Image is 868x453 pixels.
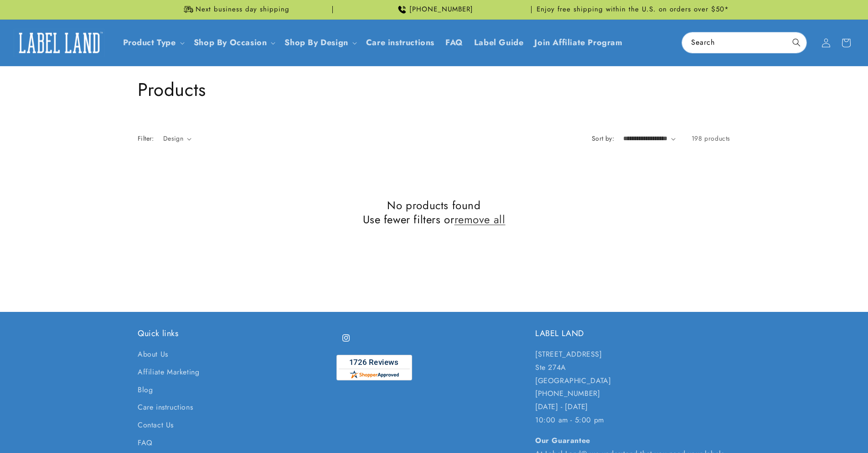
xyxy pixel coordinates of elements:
[138,198,730,226] h2: No products found Use fewer filters or
[138,348,168,363] a: About Us
[14,29,105,57] img: Label Land
[474,37,524,48] span: Label Guide
[138,416,174,434] a: Contact Us
[455,212,506,226] a: remove all
[138,434,153,452] a: FAQ
[534,37,622,48] span: Join Affiliate Program
[786,32,806,53] button: Search
[440,32,469,53] a: FAQ
[529,32,628,53] a: Join Affiliate Program
[592,134,614,143] label: Sort by:
[10,25,108,60] a: Label Land
[163,134,191,143] summary: Design (0 selected)
[123,37,176,48] a: Product Type
[692,134,730,143] span: 198 products
[537,5,729,14] span: Enjoy free shipping within the U.S. on orders over $50*
[469,32,529,53] a: Label Guide
[284,37,348,48] a: Shop By Design
[138,78,730,101] h1: Products
[138,328,333,339] h2: Quick links
[535,435,590,446] strong: Our Guarantee
[677,410,859,444] iframe: Gorgias Floating Chat
[188,32,279,53] summary: Shop By Occasion
[194,37,267,48] span: Shop By Occasion
[535,328,730,339] h2: LABEL LAND
[196,5,289,14] span: Next business day shipping
[163,134,183,143] span: Design
[336,355,412,380] img: Customer Reviews
[138,381,153,399] a: Blog
[366,37,434,48] span: Care instructions
[138,399,193,416] a: Care instructions
[138,363,199,381] a: Affiliate Marketing
[361,32,440,53] a: Care instructions
[535,348,730,427] p: [STREET_ADDRESS] Ste 274A [GEOGRAPHIC_DATA] [PHONE_NUMBER] [DATE] - [DATE] 10:00 am - 5:00 pm
[445,37,463,48] span: FAQ
[138,134,154,143] h2: Filter:
[118,32,188,53] summary: Product Type
[279,32,360,53] summary: Shop By Design
[409,5,473,14] span: [PHONE_NUMBER]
